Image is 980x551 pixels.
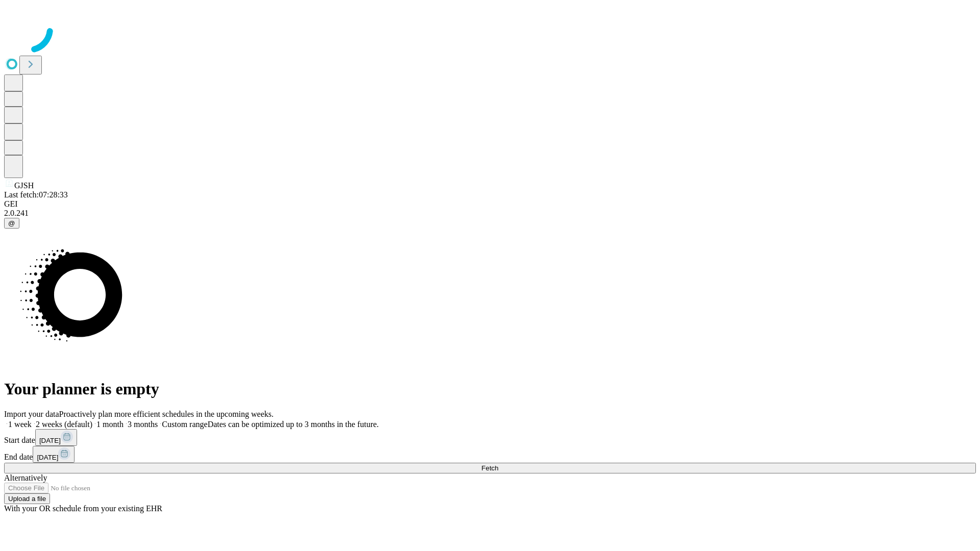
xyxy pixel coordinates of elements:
[4,218,19,229] button: @
[481,464,498,472] span: Fetch
[4,380,976,398] h1: Your planner is empty
[33,446,75,463] button: [DATE]
[37,454,58,461] span: [DATE]
[96,420,124,429] span: 1 month
[4,463,976,473] button: Fetch
[8,219,15,227] span: @
[4,446,976,463] div: End date
[4,493,50,504] button: Upload a file
[39,437,61,444] span: [DATE]
[4,410,59,418] span: Import your data
[128,420,158,429] span: 3 months
[4,429,976,446] div: Start date
[4,504,162,513] span: With your OR schedule from your existing EHR
[14,181,34,190] span: GJSH
[4,190,68,199] span: Last fetch: 07:28:33
[208,420,379,429] span: Dates can be optimized up to 3 months in the future.
[59,410,274,418] span: Proactively plan more efficient schedules in the upcoming weeks.
[35,429,77,446] button: [DATE]
[162,420,207,429] span: Custom range
[36,420,92,429] span: 2 weeks (default)
[4,199,976,209] div: GEI
[4,473,47,482] span: Alternatively
[8,420,32,429] span: 1 week
[4,209,976,218] div: 2.0.241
